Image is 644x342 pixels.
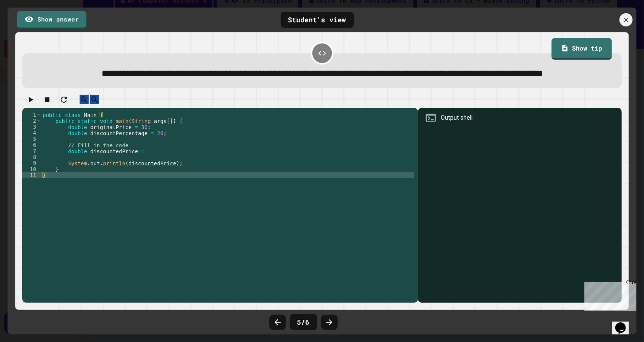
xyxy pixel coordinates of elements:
[22,172,41,178] div: 11
[581,279,636,311] iframe: chat widget
[290,314,317,330] div: 5 / 6
[22,160,41,166] div: 9
[22,166,41,172] div: 10
[281,12,354,28] div: Student's view
[552,38,612,60] a: Show tip
[22,112,41,118] div: 1
[37,112,41,118] span: Toggle code folding, rows 1 through 11
[22,118,41,124] div: 2
[441,113,473,122] div: Output shell
[22,136,41,142] div: 5
[612,312,636,334] iframe: chat widget
[37,118,41,124] span: Toggle code folding, rows 2 through 10
[22,154,41,160] div: 8
[3,3,52,48] div: Chat with us now!Close
[17,11,86,29] a: Show answer
[22,124,41,130] div: 3
[22,142,41,148] div: 6
[22,148,41,154] div: 7
[22,130,41,136] div: 4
